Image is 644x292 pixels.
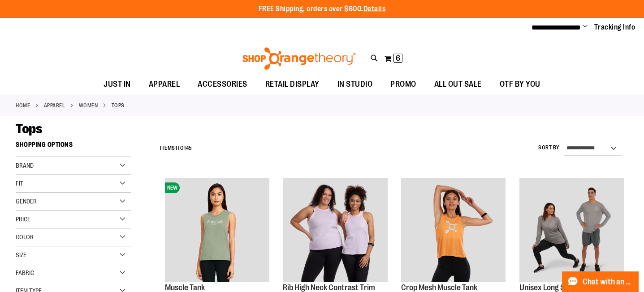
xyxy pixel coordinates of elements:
[363,5,386,13] a: Details
[401,283,477,292] a: Crop Mesh Muscle Tank
[16,233,34,241] span: Color
[16,162,34,169] span: Brand
[16,251,26,258] span: Size
[265,74,320,94] span: RETAIL DISPLAY
[259,4,386,14] p: FREE Shipping, orders over $600.
[337,74,373,94] span: IN STUDIO
[401,178,506,282] img: Crop Mesh Muscle Tank primary image
[500,74,540,94] span: OTF BY YOU
[16,121,42,136] span: Tops
[165,178,269,284] a: Muscle TankNEW
[401,178,506,284] a: Crop Mesh Muscle Tank primary image
[519,283,614,292] a: Unisex Long Sleeve Mesh Tee
[175,145,177,151] span: 1
[16,216,30,223] span: Price
[79,102,98,110] a: WOMEN
[434,74,482,94] span: ALL OUT SALE
[283,178,387,284] a: Rib Tank w/ Contrast Binding primary image
[16,269,34,276] span: Fabric
[594,22,635,32] a: Tracking Info
[160,141,192,155] h2: Items to
[241,47,357,70] img: Shop Orangetheory
[16,198,37,205] span: Gender
[165,283,205,292] a: Muscle Tank
[165,182,180,193] span: NEW
[16,102,30,110] a: Home
[562,271,639,292] button: Chat with an Expert
[519,178,624,282] img: Unisex Long Sleeve Mesh Tee primary image
[16,137,131,157] strong: Shopping Options
[112,102,125,110] strong: Tops
[184,145,192,151] span: 145
[283,178,387,282] img: Rib Tank w/ Contrast Binding primary image
[198,74,247,94] span: ACCESSORIES
[583,278,633,286] span: Chat with an Expert
[390,74,416,94] span: PROMO
[538,144,560,152] label: Sort By
[149,74,180,94] span: APPAREL
[104,74,131,94] span: JUST IN
[519,178,624,284] a: Unisex Long Sleeve Mesh Tee primary image
[44,102,65,110] a: APPAREL
[16,180,23,187] span: Fit
[396,54,400,63] span: 6
[583,23,588,32] button: Account menu
[165,178,269,282] img: Muscle Tank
